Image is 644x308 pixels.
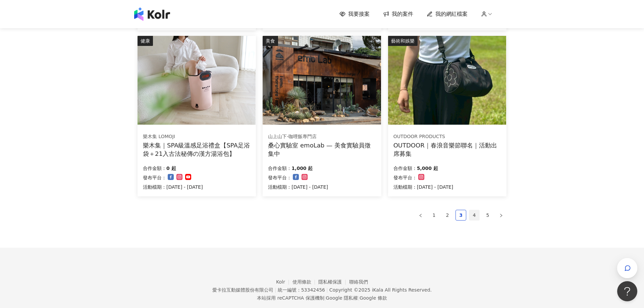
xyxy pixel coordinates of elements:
a: 使用條款 [292,279,319,285]
div: Copyright © 2025 All Rights Reserved. [329,287,432,293]
a: Google 條款 [360,295,387,301]
img: 情緒食光實驗計畫 [263,36,381,125]
span: | [275,287,276,293]
div: 樂木集 LOMOJI [143,133,250,140]
div: 健康 [138,36,153,46]
a: 我要接案 [339,10,370,18]
a: 5 [483,210,493,220]
div: OUTDOOR PRODUCTS [393,133,501,140]
a: 我的案件 [383,10,413,18]
div: 桑心實驗室 emoLab — 美食實驗員徵集中 [268,141,376,158]
li: 2 [442,210,453,221]
p: 1,000 起 [291,164,313,172]
a: 4 [469,210,479,220]
a: 我的網紅檔案 [427,10,468,18]
div: 藝術和娛樂 [388,36,418,46]
p: 合作金額： [143,164,166,172]
p: 合作金額： [268,164,291,172]
a: 2 [442,210,452,220]
div: 山上山下-咖哩飯專門店 [268,133,375,140]
a: 3 [456,210,466,220]
p: 合作金額： [393,164,417,172]
a: Google 隱私權 [326,295,358,301]
li: Previous Page [415,210,426,221]
p: 發布平台： [143,174,166,182]
button: right [496,210,506,221]
p: 活動檔期：[DATE] - [DATE] [268,183,328,191]
p: 發布平台： [393,174,417,182]
p: 活動檔期：[DATE] - [DATE] [393,183,453,191]
span: right [499,213,503,218]
div: 樂木集｜SPA級溫感足浴禮盒【SPA足浴袋＋21入古法秘傳の漢方湯浴包】 [143,141,251,158]
button: left [415,210,426,221]
iframe: Help Scout Beacon - Open [617,281,637,301]
li: Next Page [496,210,506,221]
span: 本站採用 reCAPTCHA 保護機制 [257,294,387,302]
img: 春浪活動出席與合作貼文需求 [388,36,506,125]
a: iKala [372,287,383,293]
p: 5,000 起 [417,164,438,172]
a: 1 [429,210,439,220]
span: | [358,295,360,301]
span: 我要接案 [348,10,370,18]
a: Kolr [276,279,292,285]
div: 愛卡拉互動媒體股份有限公司 [212,287,273,293]
li: 3 [455,210,466,221]
p: 活動檔期：[DATE] - [DATE] [143,183,203,191]
a: 隱私權保護 [318,279,349,285]
div: 美食 [263,36,278,46]
li: 1 [429,210,439,221]
span: | [326,287,328,293]
li: 4 [469,210,480,221]
span: 我的案件 [392,10,413,18]
img: logo [134,7,170,21]
li: 5 [482,210,493,221]
span: | [324,295,326,301]
a: 聯絡我們 [349,279,368,285]
div: 統一編號：53342456 [278,287,325,293]
p: 發布平台： [268,174,291,182]
p: 0 起 [166,164,176,172]
span: 我的網紅檔案 [435,10,468,18]
div: OUTDOOR｜春浪音樂節聯名｜活動出席募集 [393,141,501,158]
img: SPA級溫感足浴禮盒【SPA足浴袋＋21入古法秘傳の漢方湯浴包】 [138,36,256,125]
span: left [419,213,423,218]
